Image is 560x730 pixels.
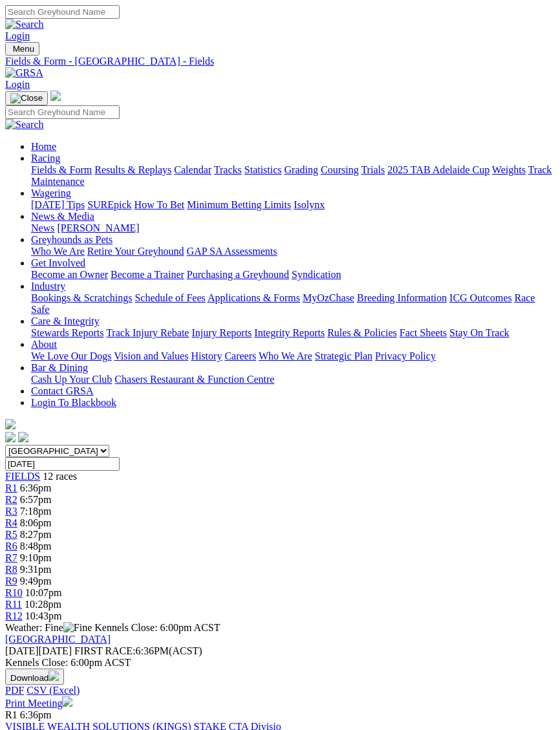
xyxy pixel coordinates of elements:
a: Racing [31,153,60,164]
span: 6:36PM(ACST) [74,645,202,656]
a: Calendar [174,164,211,175]
span: FIELDS [5,471,40,482]
a: Bookings & Scratchings [31,292,132,303]
span: 9:49pm [20,575,52,586]
img: printer.svg [62,696,72,707]
img: facebook.svg [5,432,16,442]
a: Fact Sheets [400,327,447,338]
a: Who We Are [259,350,312,361]
span: FIRST RACE: [74,645,135,656]
a: Login To Blackbook [31,397,116,408]
a: Strategic Plan [315,350,372,361]
a: Privacy Policy [375,350,436,361]
a: Contact GRSA [31,385,93,396]
a: Cash Up Your Club [31,374,112,385]
div: Greyhounds as Pets [31,246,555,257]
a: Syndication [292,269,341,280]
a: Bar & Dining [31,362,88,373]
a: R9 [5,575,17,586]
span: Kennels Close: 6:00pm ACST [94,622,220,633]
button: Toggle navigation [5,42,39,56]
a: Rules & Policies [327,327,397,338]
input: Search [5,105,120,119]
a: PDF [5,685,24,696]
a: Wagering [31,188,71,199]
a: Care & Integrity [31,316,100,327]
a: Schedule of Fees [135,292,205,303]
a: Print Meeting [5,698,72,709]
span: 10:07pm [25,587,62,598]
a: Become a Trainer [111,269,184,280]
a: R2 [5,494,17,505]
div: Kennels Close: 6:00pm ACST [5,657,555,669]
a: Fields & Form - [GEOGRAPHIC_DATA] - Fields [5,56,555,67]
a: Breeding Information [357,292,447,303]
a: R8 [5,564,17,575]
span: R7 [5,552,17,563]
a: Vision and Values [114,350,188,361]
a: Stay On Track [449,327,509,338]
img: twitter.svg [18,432,28,442]
img: Fine [63,622,92,634]
a: R4 [5,517,17,528]
span: 8:06pm [20,517,52,528]
a: News [31,222,54,233]
a: Injury Reports [191,327,252,338]
div: Download [5,685,555,696]
a: Login [5,30,30,41]
a: Become an Owner [31,269,108,280]
span: 6:36pm [20,709,52,720]
a: R11 [5,599,22,610]
span: 10:43pm [25,610,62,621]
a: Grading [285,164,318,175]
a: 2025 TAB Adelaide Cup [387,164,490,175]
button: Download [5,669,64,685]
a: Fields & Form [31,164,92,175]
img: logo-grsa-white.png [5,419,16,429]
span: R1 [5,709,17,720]
span: 10:28pm [25,599,61,610]
img: logo-grsa-white.png [50,91,61,101]
span: 6:36pm [20,482,52,493]
a: We Love Our Dogs [31,350,111,361]
span: [DATE] [5,645,72,656]
span: R1 [5,482,17,493]
a: Coursing [321,164,359,175]
a: R6 [5,541,17,552]
img: download.svg [48,671,59,681]
span: R3 [5,506,17,517]
span: R10 [5,587,23,598]
span: 12 races [43,471,77,482]
a: Who We Are [31,246,85,257]
img: GRSA [5,67,43,79]
span: 9:31pm [20,564,52,575]
a: Stewards Reports [31,327,103,338]
div: Get Involved [31,269,555,281]
div: Wagering [31,199,555,211]
span: Weather: Fine [5,622,94,633]
a: [DATE] Tips [31,199,85,210]
a: CSV (Excel) [27,685,80,696]
a: History [191,350,222,361]
a: Get Involved [31,257,85,268]
a: R12 [5,610,23,621]
input: Select date [5,457,120,471]
a: About [31,339,57,350]
a: News & Media [31,211,94,222]
a: Track Maintenance [31,164,552,187]
a: Home [31,141,56,152]
span: Menu [13,44,34,54]
img: Search [5,119,44,131]
a: Applications & Forms [208,292,300,303]
a: ICG Outcomes [449,292,512,303]
div: Care & Integrity [31,327,555,339]
a: Careers [224,350,256,361]
div: Industry [31,292,555,316]
a: Race Safe [31,292,535,315]
a: GAP SA Assessments [187,246,277,257]
a: Retire Your Greyhound [87,246,184,257]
